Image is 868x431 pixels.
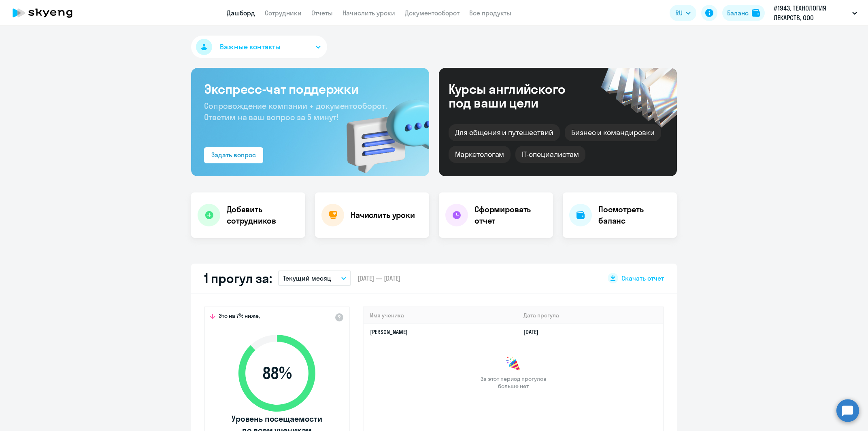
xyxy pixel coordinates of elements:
[670,5,696,21] button: RU
[357,274,400,283] span: [DATE] — [DATE]
[479,375,547,390] span: За этот период прогулов больше нет
[204,147,263,163] button: Задать вопрос
[449,146,511,163] div: Маркетологам
[565,124,661,141] div: Бизнес и командировки
[204,270,272,286] h2: 1 прогул за:
[230,363,323,383] span: 88 %
[752,9,760,17] img: balance
[343,9,395,17] a: Начислить уроки
[598,204,670,226] h4: Посмотреть баланс
[523,328,545,336] a: [DATE]
[220,42,281,52] span: Важные контакты
[505,356,521,372] img: congrats
[517,307,663,324] th: Дата прогула
[227,204,299,226] h4: Добавить сотрудников
[278,270,351,286] button: Текущий месяц
[191,36,327,58] button: Важные контакты
[283,273,331,283] p: Текущий месяц
[370,328,408,336] a: [PERSON_NAME]
[469,9,511,17] a: Все продукты
[474,204,547,226] h4: Сформировать отчет
[211,150,256,160] div: Задать вопрос
[227,9,255,17] a: Дашборд
[770,3,861,23] button: #1943, ТЕХНОЛОГИЯ ЛЕКАРСТВ, ООО
[449,124,560,141] div: Для общения и путешествий
[449,82,587,110] div: Курсы английского под ваши цели
[774,3,849,23] p: #1943, ТЕХНОЛОГИЯ ЛЕКАРСТВ, ООО
[364,307,517,324] th: Имя ученика
[621,274,664,283] span: Скачать отчет
[675,8,683,18] span: RU
[311,9,333,17] a: Отчеты
[405,9,460,17] a: Документооборот
[204,81,416,97] h3: Экспресс-чат поддержки
[204,101,387,122] span: Сопровождение компании + документооборот. Ответим на ваш вопрос за 5 минут!
[727,8,749,18] div: Баланс
[265,9,302,17] a: Сотрудники
[335,85,429,176] img: bg-img
[219,312,260,322] span: Это на 7% ниже,
[515,146,585,163] div: IT-специалистам
[722,5,765,21] button: Балансbalance
[351,209,415,221] h4: Начислить уроки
